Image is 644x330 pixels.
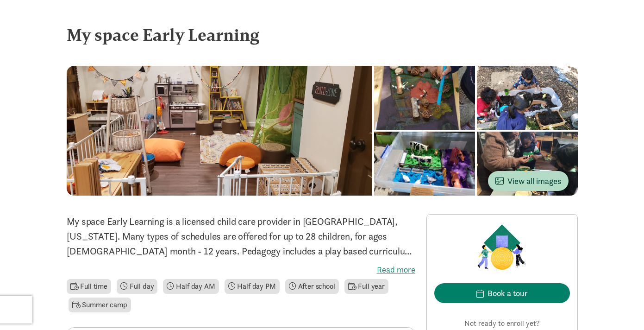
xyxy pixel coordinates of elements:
[67,279,111,294] li: Full time
[67,214,415,259] p: My space Early Learning is a licensed child care provider in [GEOGRAPHIC_DATA], [US_STATE]. Many ...
[225,279,280,294] li: Half day PM
[285,279,339,294] li: After school
[67,264,415,275] label: Read more
[495,175,561,187] span: View all images
[67,22,578,47] div: My space Early Learning
[163,279,219,294] li: Half day AM
[434,283,570,303] button: Book a tour
[117,279,158,294] li: Full day
[344,279,388,294] li: Full year
[69,298,131,312] li: Summer camp
[434,318,570,329] p: Not ready to enroll yet?
[475,222,529,272] img: Provider logo
[488,171,569,191] button: View all images
[488,287,528,299] div: Book a tour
